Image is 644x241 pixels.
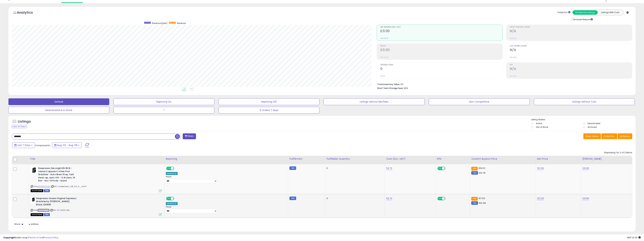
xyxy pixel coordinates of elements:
h2: N/A [510,29,632,34]
div: Amazon AI [166,172,178,175]
small: FBA [471,167,477,170]
span: Show: entries [14,222,39,226]
img: 31s9OOltvzL._SL40_.jpg [31,197,35,204]
span: Avg. Buybox Share [510,45,632,47]
label: Deactivated [588,122,600,125]
div: Title [30,157,163,161]
span: Revenue [177,22,186,25]
h5: Analytics [17,10,39,16]
span: 103.78 [479,171,485,174]
span: Aug-02 - Aug-08 [57,143,77,147]
span: ON [167,197,171,200]
span: Ordered Items [380,64,503,66]
a: Terms of Use [29,236,43,239]
span: | SKU: Coffeefriend_68_119_5__6674 [51,185,87,188]
label: Archived [588,126,597,128]
div: [PERSON_NAME] [582,157,631,161]
span: ON [167,167,171,170]
div: ASIN: [31,167,162,192]
button: Save View [583,133,601,139]
button: 1 [113,107,214,114]
span: Last 7 Days [17,143,30,147]
small: Prev: £0.00 [380,56,388,58]
span: 107.93 [478,197,485,200]
span: Columns [604,135,614,138]
button: Deactivated & In Stock [8,107,109,114]
div: Cost (Exc. VAT) [386,157,434,161]
div: Totals For [557,11,570,14]
div: Include Returns [569,17,597,21]
div: Amazon AI [166,202,178,205]
h2: 0 [380,67,503,71]
a: Privacy Policy [44,236,58,239]
button: All Selected Listings [573,10,598,15]
span: OFF [445,197,450,200]
a: 103.99 [537,197,544,200]
small: Prev: N/A [510,56,516,58]
span: ON [438,167,442,170]
h5: Listings [18,119,31,124]
span: Profit [PERSON_NAME] [510,26,632,28]
span: ON [438,197,442,200]
span: 103.48 [479,201,486,205]
img: 41gvuiHF6EL._SL40_.jpg [31,167,37,173]
h2: £0.00 [380,29,503,34]
a: B00G5YOVZA [38,185,50,188]
div: Fulfillment [289,157,324,161]
button: Listings With Cost [598,10,623,15]
div: EFN [437,157,469,161]
button: Repricing On [113,98,214,105]
button: Columns [601,133,617,139]
span: | SKU: 0I-2AXN-H14L [50,209,70,212]
button: Filters [183,133,196,139]
li: £0 [377,82,630,86]
div: Repricing [166,157,287,161]
div: Min Price [537,157,580,161]
b: Total Inventory Value: [377,83,400,86]
small: Prev: £0.00 [380,37,388,39]
span: All listings that are currently out of stock and unavailable for purchase on Amazon [31,189,43,192]
p: Listing States: [531,118,636,121]
h2: N/A [510,67,632,71]
div: Preset: [166,206,286,213]
small: Prev: N/A [510,37,516,39]
span: FBM [44,213,50,216]
small: FBM [471,201,478,205]
a: 129.99 [582,167,589,170]
a: 103.99 [537,167,544,170]
div: Current Buybox Price [471,157,534,161]
button: Repricing Off [219,98,319,105]
button: Aug-02 - Aug-08 [52,142,82,148]
div: 0 [326,167,382,170]
h2: N/A [510,48,632,53]
small: Prev: N/A [510,75,516,77]
small: FBA [471,197,477,201]
label: Active [536,122,542,125]
span: Revenue (prev) [152,22,167,25]
span: All listings that are currently out of stock and unavailable for purchase on Amazon [31,213,43,216]
span: OFF [445,167,450,170]
a: 59.70 [386,167,392,170]
h2: £0.00 [380,48,503,53]
span: Net Revenue (Exc. VAT) [380,26,503,28]
a: B01MG4VZCT [38,209,49,212]
b: Short Term Storage Fees: [377,87,403,90]
div: Fulfillable Quantity [326,157,383,161]
span: 109.63 [478,167,485,170]
a: 59.70 [386,197,392,200]
button: Actions [618,133,632,139]
div: Displaying 1 to 2 of 2 items [604,151,632,154]
span: Compared to: [35,144,51,147]
small: FBM [471,171,478,175]
div: Clear All Filters [12,125,27,128]
button: Last 7 Days [12,142,35,148]
span: OFF [173,167,179,170]
button: Listings without Min/Max [324,98,424,105]
small: FBM [289,197,296,200]
b: Nespresso DeLonghi EN 80.B - Inissia Capsule Coffee Pod Machine - Auto Brew Stop, fast Heat-up, a... [38,167,79,183]
button: 0 Orders 7 days [219,107,319,114]
div: seller snap | | [3,236,58,239]
div: Preset: [166,176,286,183]
div: 0 [326,197,382,200]
span: Profit [380,45,503,47]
